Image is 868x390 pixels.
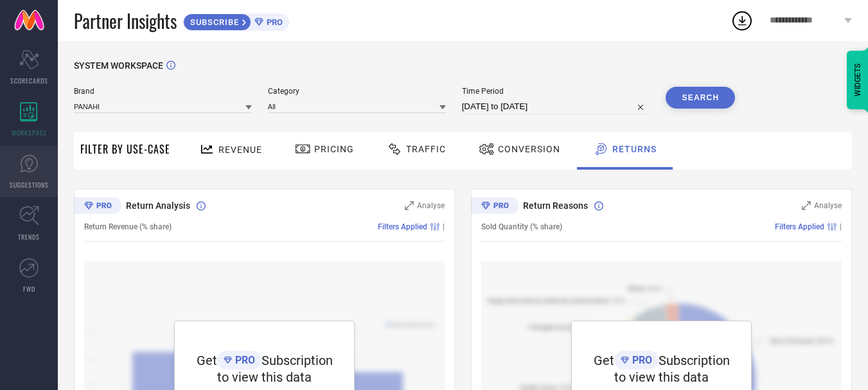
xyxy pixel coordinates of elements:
span: Partner Insights [74,8,177,34]
span: Return Reasons [523,200,588,211]
span: WORKSPACE [12,128,47,137]
span: Analyse [814,201,842,210]
div: Open download list [731,9,754,32]
span: Pricing [314,144,354,154]
span: Category [268,87,446,96]
div: Premium [74,197,121,217]
span: Return Revenue (% share) [84,222,172,231]
span: Subscription [261,353,333,368]
a: SUBSCRIBEPRO [183,10,289,31]
span: Revenue [218,145,262,155]
span: SCORECARDS [10,76,48,85]
input: Select time period [462,99,650,114]
svg: Zoom [802,201,811,210]
span: | [840,222,842,231]
span: Conversion [498,144,560,154]
span: PRO [263,17,283,27]
span: to view this data [614,369,709,385]
span: Analyse [417,201,445,210]
button: Search [666,87,735,109]
span: PRO [232,354,255,366]
span: Subscription [659,353,730,368]
span: FWD [23,284,35,294]
span: Filters Applied [378,222,427,231]
span: Time Period [462,87,650,96]
span: Sold Quantity (% share) [481,222,562,231]
span: Traffic [406,144,446,154]
span: Returns [612,144,657,154]
span: SUGGESTIONS [10,180,49,190]
span: SUBSCRIBE [184,17,242,27]
span: Brand [74,87,252,96]
span: Get [594,353,614,368]
span: | [443,222,445,231]
span: PRO [629,354,652,366]
span: TRENDS [18,232,40,242]
svg: Zoom [405,201,414,210]
span: Return Analysis [126,200,190,211]
span: Filters Applied [775,222,824,231]
span: Filter By Use-Case [80,141,170,157]
span: to view this data [217,369,312,385]
div: Premium [471,197,518,217]
span: Get [197,353,217,368]
span: SYSTEM WORKSPACE [74,60,163,71]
